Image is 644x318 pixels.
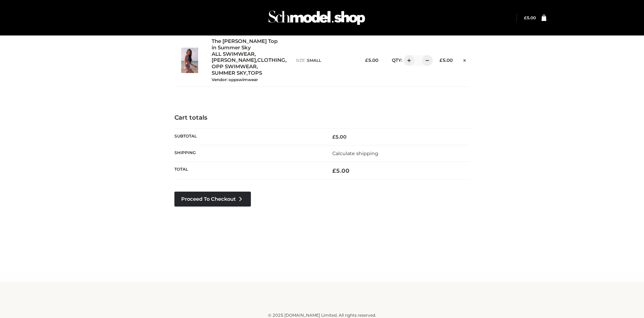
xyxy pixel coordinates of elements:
th: Shipping [174,145,322,162]
h4: Cart totals [174,114,470,122]
a: Remove this item [459,55,470,64]
a: The [PERSON_NAME] Top in Summer Sky [212,38,281,51]
span: £ [439,57,443,63]
p: size : [296,57,354,64]
small: Vendor: oppswimwear [212,77,258,82]
img: Schmodel Admin 964 [266,4,367,31]
bdi: 5.00 [439,57,453,63]
th: Total [174,162,322,180]
a: Calculate shipping [332,150,378,156]
bdi: 5.00 [365,57,378,63]
span: SMALL [307,58,321,63]
a: CLOTHING [257,57,285,64]
span: £ [332,134,335,140]
a: OPP SWIMWEAR [212,64,257,70]
a: TOPS [248,70,262,76]
a: ALL SWIMWEAR [212,51,255,57]
bdi: 5.00 [332,167,350,174]
span: £ [524,15,527,20]
a: £5.00 [524,15,536,20]
div: , , , , , [212,38,289,82]
a: Proceed to Checkout [174,192,251,206]
a: SUMMER SKY [212,70,246,76]
th: Subtotal [174,128,322,145]
div: QTY: [385,55,428,66]
span: £ [332,167,336,174]
a: [PERSON_NAME] [212,57,256,64]
bdi: 5.00 [332,134,347,140]
bdi: 5.00 [524,15,536,20]
span: £ [365,57,368,63]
